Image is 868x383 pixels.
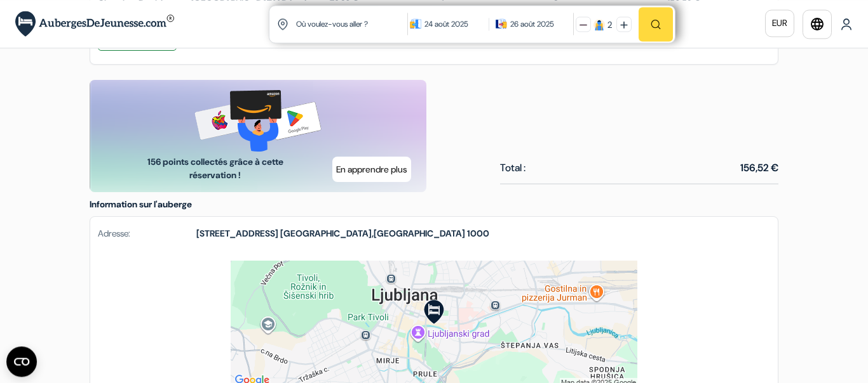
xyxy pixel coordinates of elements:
[424,18,482,30] div: 24 août 2025
[580,21,587,29] img: minus
[810,16,825,32] i: language
[6,346,37,377] button: CMP-Widget öffnen
[593,19,605,30] img: guest icon
[740,160,778,176] span: 156,52 €
[500,160,526,176] span: Total :
[467,228,489,239] span: 1000
[196,228,278,239] span: [STREET_ADDRESS]
[765,10,794,37] a: EUR
[280,228,372,239] span: [GEOGRAPHIC_DATA]
[607,18,612,32] div: 2
[332,157,411,182] button: En apprendre plus
[374,228,465,239] span: [GEOGRAPHIC_DATA]
[196,227,489,240] strong: ,
[98,227,196,240] span: Adresse:
[620,21,628,29] img: plus
[496,18,507,29] img: calendarIcon icon
[194,90,322,152] img: gift-card-banner.png
[803,10,832,39] a: language
[90,198,192,210] span: Information sur l'auberge
[15,11,174,37] img: AubergesDeJeunesse.com
[840,18,853,30] img: User Icon
[410,18,421,29] img: calendarIcon icon
[295,8,410,39] input: Ville, université ou logement
[133,155,298,182] span: 156 points collectés grâce à cette réservation !
[510,18,554,30] div: 26 août 2025
[277,18,288,30] img: location icon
